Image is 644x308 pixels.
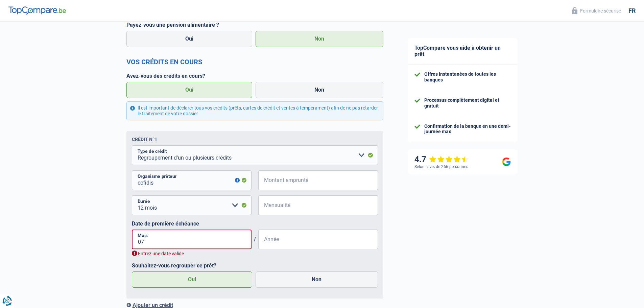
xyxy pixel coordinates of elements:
label: Non [256,82,383,98]
div: Selon l’avis de 266 personnes [414,164,468,169]
label: Payez-vous une pension alimentaire ? [126,22,383,28]
input: AAAA [258,230,378,249]
div: Processus complètement digital et gratuit [424,97,511,109]
label: Oui [126,82,253,98]
div: 4.7 [414,155,469,164]
label: Oui [132,271,253,288]
span: € [258,170,267,190]
label: Avez-vous des crédits en cours? [126,73,383,79]
span: € [258,195,267,215]
div: Confirmation de la banque en une demi-journée max [424,123,511,135]
img: Advertisement [2,75,2,75]
button: Formulaire sécurisé [568,5,625,16]
div: Crédit nº1 [132,137,157,142]
label: Non [256,31,383,47]
label: Date de première échéance [132,220,378,227]
label: Non [256,271,378,288]
label: Oui [126,31,253,47]
div: Offres instantanées de toutes les banques [424,71,511,83]
label: Souhaitez-vous regrouper ce prêt? [132,262,378,269]
input: MM [132,230,252,249]
div: Entrez une date valide [132,251,378,257]
div: Il est important de déclarer tous vos crédits (prêts, cartes de crédit et ventes à tempérament) a... [126,101,383,120]
div: fr [628,7,636,15]
span: / [252,236,258,242]
div: TopCompare vous aide à obtenir un prêt [408,38,518,65]
h2: Vos crédits en cours [126,58,383,66]
img: TopCompare Logo [8,6,66,15]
